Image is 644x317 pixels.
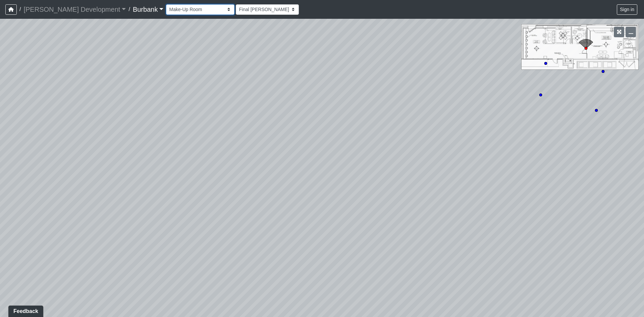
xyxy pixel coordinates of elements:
span: / [126,3,132,16]
span: / [17,3,23,16]
a: Burbank [133,3,164,16]
a: [PERSON_NAME] Development [23,3,126,16]
iframe: Ybug feedback widget [5,304,45,317]
button: Sign in [617,4,637,15]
